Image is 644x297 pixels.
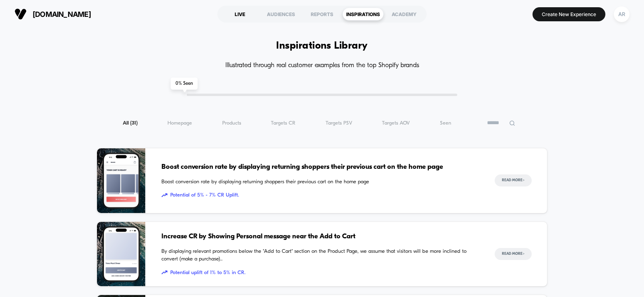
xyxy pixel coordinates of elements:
[161,191,479,199] span: Potential of 5% - 7% CR Uplift.
[33,10,91,18] span: [DOMAIN_NAME]
[161,269,479,277] span: Potential uplift of 1% to 5% in CR.
[382,120,410,126] span: Targets AOV
[97,62,547,70] h4: Illustrated through real customer examples from the top Shopify brands
[533,7,605,21] button: Create New Experience
[276,40,368,52] h1: Inspirations Library
[171,78,198,90] span: 0 % Seen
[161,178,479,186] span: Boost conversion rate by displaying returning shoppers their previous cart on the home page
[167,120,192,126] span: Homepage
[611,6,632,23] button: AR
[219,8,260,20] div: LIVE
[161,231,479,242] span: Increase CR by Showing Personal message near the Add to Cart
[97,148,145,213] img: Boost conversion rate by displaying returning shoppers their previous cart on the home page
[14,8,27,20] img: Visually logo
[161,248,479,263] span: By displaying relevant promotions below the "Add to Cart" section on the Product Page, we assume ...
[260,8,301,20] div: AUDIENCES
[384,8,425,20] div: ACADEMY
[301,8,343,20] div: REPORTS
[130,121,138,126] span: ( 31 )
[12,8,93,20] button: [DOMAIN_NAME]
[614,6,630,22] div: AR
[161,162,479,172] span: Boost conversion rate by displaying returning shoppers their previous cart on the home page
[343,8,384,20] div: INSPIRATIONS
[222,120,241,126] span: Products
[97,222,145,287] img: By displaying relevant promotions below the "Add to Cart" section on the Product Page, we assume ...
[326,120,352,126] span: Targets PSV
[123,120,138,126] span: All
[440,120,451,126] span: Seen
[495,248,532,260] button: Read More>
[495,174,532,186] button: Read More>
[271,120,295,126] span: Targets CR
